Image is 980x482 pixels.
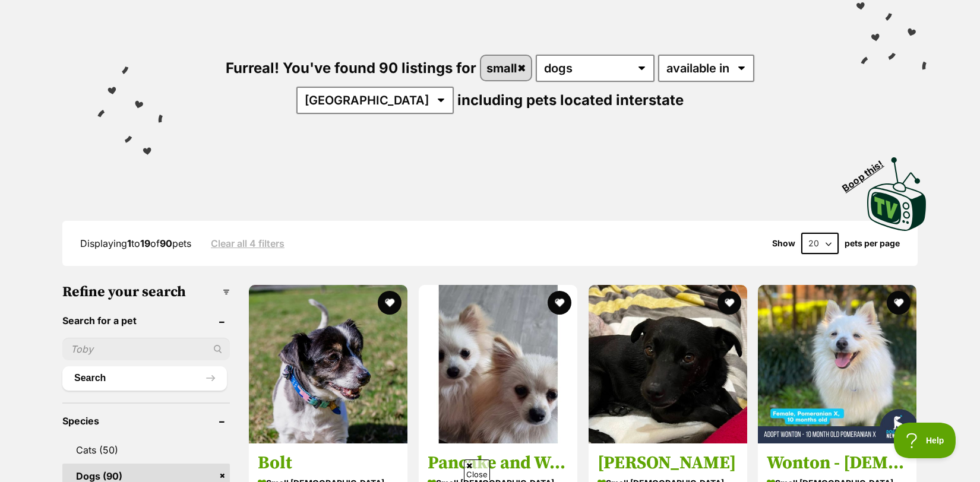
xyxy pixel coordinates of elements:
[249,285,407,443] img: Bolt - Maltese x Shih Tzu Dog
[62,315,230,326] header: Search for a pet
[62,416,230,426] header: Species
[211,238,284,249] a: Clear all 4 filters
[840,151,895,194] span: Boop this!
[598,452,738,475] h3: [PERSON_NAME]
[127,237,131,249] strong: 1
[62,284,230,300] h3: Refine your search
[428,452,568,475] h3: Pancake and Waffle
[772,239,795,248] span: Show
[457,91,684,109] span: including pets located interstate
[62,338,230,360] input: Toby
[419,285,577,443] img: Pancake and Waffle - Pomeranian Dog
[160,237,172,249] strong: 90
[226,59,476,77] span: Furreal! You've found 90 listings for
[378,291,402,315] button: favourite
[894,423,956,458] iframe: Help Scout Beacon - Open
[758,285,916,443] img: Wonton - 10 Month Old Pomeranian X Spitz - Pomeranian x Japanese Spitz Dog
[845,239,900,248] label: pets per page
[767,452,908,475] h3: Wonton - [DEMOGRAPHIC_DATA] Pomeranian X Spitz
[62,366,227,390] button: Search
[80,237,191,249] span: Displaying to of pets
[867,157,927,231] img: PetRescue TV logo
[589,285,747,443] img: Carlos - Mixed breed Dog
[258,452,399,475] h3: Bolt
[140,237,150,249] strong: 19
[464,459,490,480] span: Close
[717,291,741,315] button: favourite
[887,291,911,315] button: favourite
[867,147,927,233] a: Boop this!
[62,437,230,462] a: Cats (50)
[548,291,571,315] button: favourite
[481,56,532,80] a: small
